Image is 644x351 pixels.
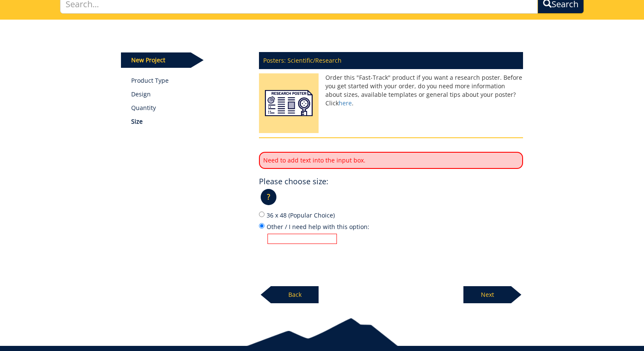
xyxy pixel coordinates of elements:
h4: Please choose size: [259,177,328,186]
p: ? [261,189,276,205]
input: Other / I need help with this option: [259,223,264,229]
p: New Project [121,52,191,68]
p: Back [271,286,319,303]
a: here [339,99,352,107]
label: Other / I need help with this option: [259,222,523,244]
p: Order this "Fast-Track" product if you want a research poster. Before you get started with your o... [259,73,523,107]
p: Need to add text into the input box. [259,152,523,169]
p: Size [131,117,247,126]
a: Product Type [131,76,247,85]
label: 36 x 48 (Popular Choice) [259,210,523,220]
input: 36 x 48 (Popular Choice) [259,212,264,217]
input: Other / I need help with this option: [267,234,337,244]
p: Quantity [131,104,247,112]
p: Design [131,90,247,99]
p: Posters: Scientific/Research [259,52,523,69]
p: Next [463,286,511,303]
